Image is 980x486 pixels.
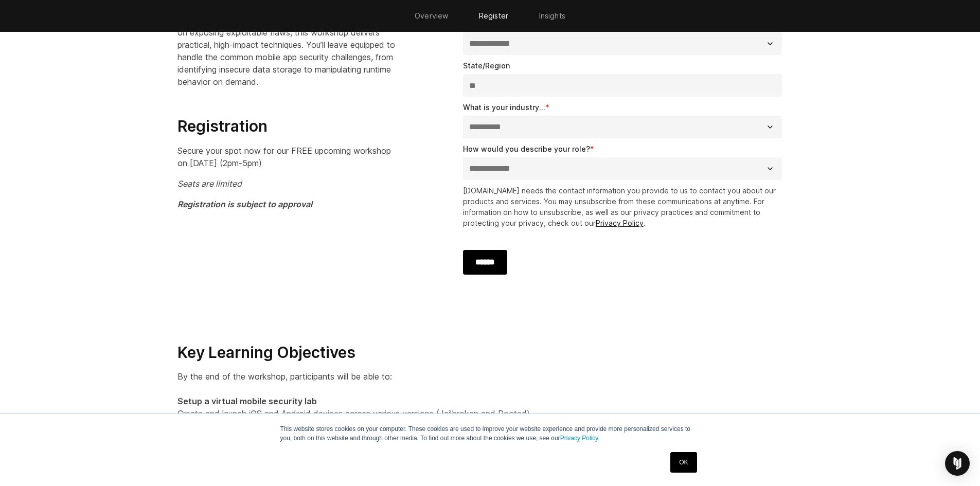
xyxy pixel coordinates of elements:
p: [DOMAIN_NAME] needs the contact information you provide to us to contact you about our products a... [463,185,787,228]
p: This website stores cookies on your computer. These cookies are used to improve your website expe... [280,424,700,443]
a: Privacy Policy [596,219,644,227]
a: OK [670,452,697,473]
em: Seats are limited [177,178,242,189]
p: Secure your spot now for our FREE upcoming workshop on [DATE] (2pm-5pm) [177,145,401,169]
em: Registration is subject to approval [177,199,312,209]
span: How would you describe your role? [463,145,590,153]
strong: Setup a virtual mobile security lab [177,396,317,406]
h3: Key Learning Objectives [177,343,803,363]
span: What is your industry... [463,103,545,112]
div: Open Intercom Messenger [945,451,970,476]
a: Privacy Policy. [560,435,600,442]
span: State/Region [463,61,510,70]
p: Designed for penetration testers, security researchers, red and blue team members and mobile deve... [177,2,401,88]
h3: Registration [177,117,401,136]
